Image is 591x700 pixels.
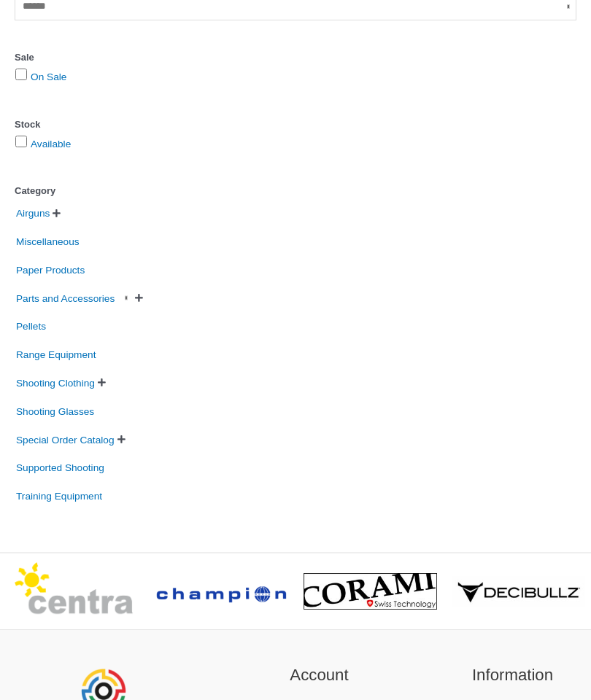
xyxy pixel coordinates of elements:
a: Available [31,139,71,149]
a: Range Equipment [15,349,97,360]
span: Parts and Accessories [15,287,116,310]
a: Training Equipment [15,490,104,501]
span:  [53,209,61,218]
a: Pellets [15,321,47,332]
span: Pellets [15,315,47,338]
span: Range Equipment [15,343,97,366]
h2: Account [241,663,398,687]
span:  [98,378,106,387]
span: Airguns [15,202,51,225]
span:  [117,435,125,444]
a: Airguns [15,208,51,219]
span: Miscellaneous [15,230,81,253]
a: Supported Shooting [15,462,106,473]
span: Shooting Clothing [15,372,96,394]
a: Parts and Accessories [15,292,134,303]
a: Special Order Catalog [15,434,116,445]
input: Available [15,136,27,147]
div: Sale [15,48,576,67]
a: Miscellaneous [15,236,81,246]
span: Shooting Glasses [15,400,96,423]
span: Paper Products [15,259,86,281]
h2: Information [434,663,591,687]
div: Category [15,182,576,201]
span: Training Equipment [15,485,104,507]
span: Special Order Catalog [15,429,116,451]
input: On Sale [15,69,27,80]
span: Supported Shooting [15,456,106,479]
div: Stock [15,115,576,134]
a: Paper Products [15,264,86,275]
span:  [135,293,143,303]
a: On Sale [31,71,66,82]
a: Shooting Glasses [15,405,96,416]
a: Shooting Clothing [15,377,96,388]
